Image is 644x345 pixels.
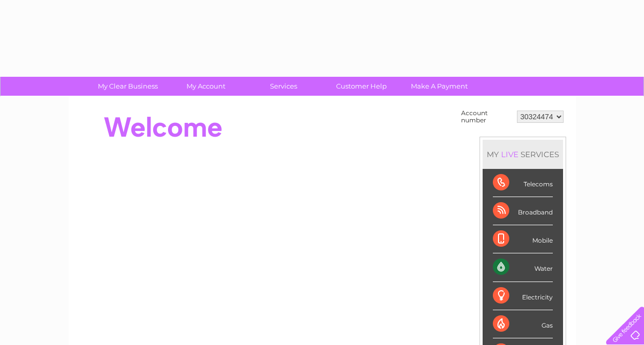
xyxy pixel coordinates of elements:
[493,310,553,338] div: Gas
[483,140,563,169] div: MY SERVICES
[241,77,326,96] a: Services
[493,282,553,310] div: Electricity
[397,77,482,96] a: Make A Payment
[163,77,248,96] a: My Account
[319,77,404,96] a: Customer Help
[499,149,521,159] div: LIVE
[86,77,170,96] a: My Clear Business
[493,197,553,225] div: Broadband
[459,107,514,126] td: Account number
[493,169,553,197] div: Telecoms
[493,253,553,282] div: Water
[493,225,553,253] div: Mobile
